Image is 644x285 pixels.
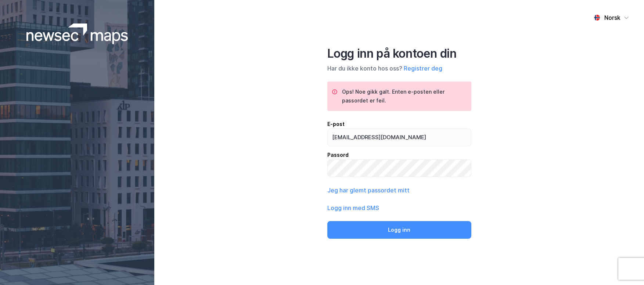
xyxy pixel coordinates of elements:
button: Registrer deg [404,64,442,73]
div: Har du ikke konto hos oss? [327,64,471,73]
div: Passord [327,151,471,159]
div: Ops! Noe gikk galt. Enten e-posten eller passordet er feil. [342,87,465,105]
div: Norsk [604,13,620,22]
div: E-post [327,120,471,129]
button: Logg inn med SMS [327,203,379,212]
button: Logg inn [327,221,471,239]
img: logoWhite.bf58a803f64e89776f2b079ca2356427.svg [26,24,128,44]
div: Logg inn på kontoen din [327,46,471,61]
iframe: Chat Widget [607,250,644,285]
button: Jeg har glemt passordet mitt [327,186,410,195]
